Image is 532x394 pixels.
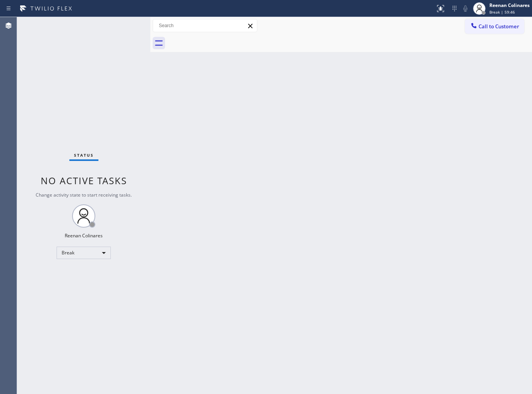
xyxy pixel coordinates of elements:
[36,192,132,198] span: Change activity state to start receiving tasks.
[489,9,515,15] span: Break | 59:46
[57,247,111,259] div: Break
[465,19,524,34] button: Call to Customer
[460,3,471,14] button: Mute
[41,174,127,187] span: No active tasks
[65,232,103,239] div: Reenan Colinares
[489,2,530,9] div: Reenan Colinares
[479,23,519,30] span: Call to Customer
[153,19,257,32] input: Search
[74,152,94,158] span: Status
